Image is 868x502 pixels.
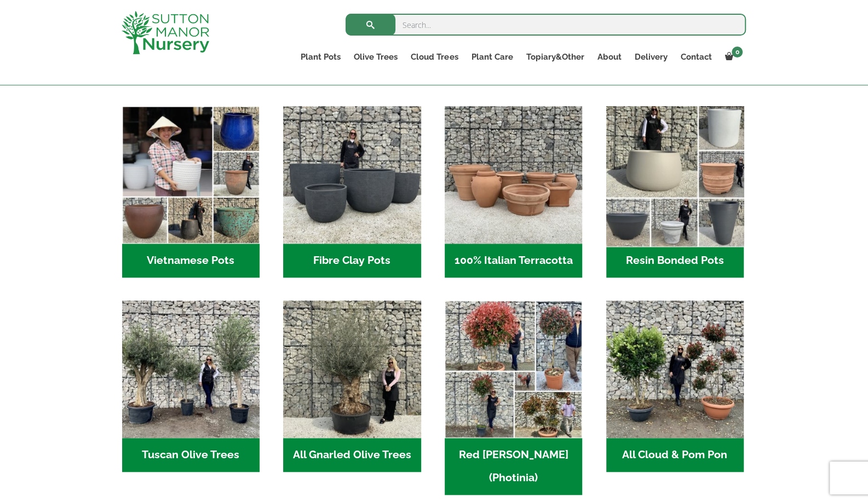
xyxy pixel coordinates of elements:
[122,301,260,472] a: Visit product category Tuscan Olive Trees
[445,244,582,278] h2: 100% Italian Terracotta
[718,49,746,65] a: 0
[283,301,421,472] a: Visit product category All Gnarled Olive Trees
[283,244,421,278] h2: Fibre Clay Pots
[346,14,746,36] input: Search...
[628,49,674,65] a: Delivery
[404,49,464,65] a: Cloud Trees
[606,106,744,278] a: Visit product category Resin Bonded Pots
[122,244,260,278] h2: Vietnamese Pots
[283,438,421,472] h2: All Gnarled Olive Trees
[590,49,628,65] a: About
[606,301,744,472] a: Visit product category All Cloud & Pom Pon
[122,438,260,472] h2: Tuscan Olive Trees
[294,49,347,65] a: Plant Pots
[519,49,590,65] a: Topiary&Other
[445,301,582,438] img: Home - F5A23A45 75B5 4929 8FB2 454246946332
[122,301,260,438] img: Home - 7716AD77 15EA 4607 B135 B37375859F10
[347,49,404,65] a: Olive Trees
[122,11,209,54] img: logo
[283,301,421,438] img: Home - 5833C5B7 31D0 4C3A 8E42 DB494A1738DB
[283,106,421,244] img: Home - 8194B7A3 2818 4562 B9DD 4EBD5DC21C71 1 105 c 1
[674,49,718,65] a: Contact
[606,438,744,472] h2: All Cloud & Pom Pon
[122,106,260,278] a: Visit product category Vietnamese Pots
[732,47,743,57] span: 0
[606,301,744,438] img: Home - A124EB98 0980 45A7 B835 C04B779F7765
[445,301,582,495] a: Visit product category Red Robin (Photinia)
[606,244,744,278] h2: Resin Bonded Pots
[464,49,519,65] a: Plant Care
[122,106,260,244] img: Home - 6E921A5B 9E2F 4B13 AB99 4EF601C89C59 1 105 c
[445,106,582,278] a: Visit product category 100% Italian Terracotta
[445,438,582,495] h2: Red [PERSON_NAME] (Photinia)
[445,106,582,244] img: Home - 1B137C32 8D99 4B1A AA2F 25D5E514E47D 1 105 c
[283,106,421,278] a: Visit product category Fibre Clay Pots
[602,103,747,247] img: Home - 67232D1B A461 444F B0F6 BDEDC2C7E10B 1 105 c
